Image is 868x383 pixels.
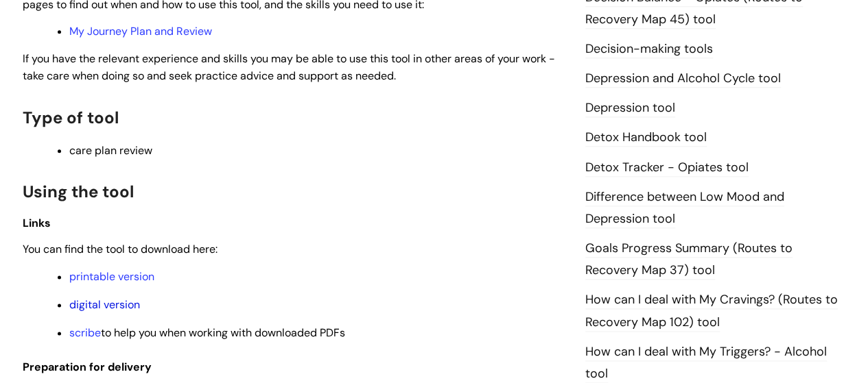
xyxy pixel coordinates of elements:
a: scribe [69,325,101,340]
a: Difference between Low Mood and Depression tool [585,188,784,228]
a: Depression and Alcohol Cycle tool [585,70,781,88]
a: How can I deal with My Cravings? (Routes to Recovery Map 102) tool [585,291,838,331]
span: care plan review [69,143,152,158]
span: You can find the tool to download here: [23,242,218,256]
a: Decision-making tools [585,40,713,58]
a: Detox Handbook tool [585,129,707,147]
a: printable version [69,269,154,284]
a: How can I deal with My Triggers? - Alcohol tool [585,343,827,383]
span: Type of tool [23,107,119,128]
span: If you have the relevant experience and skills you may be able to use this tool in other areas of... [23,51,555,83]
a: My Journey Plan and Review [69,24,212,38]
a: Goals Progress Summary (Routes to Recovery Map 37) tool [585,240,793,280]
span: Links [23,216,51,230]
span: Using the tool [23,181,134,202]
a: digital version [69,297,140,312]
span: Preparation for delivery [23,360,152,374]
a: Depression tool [585,99,675,117]
a: Detox Tracker - Opiates tool [585,159,749,177]
span: to help you when working with downloaded PDFs [69,325,345,340]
